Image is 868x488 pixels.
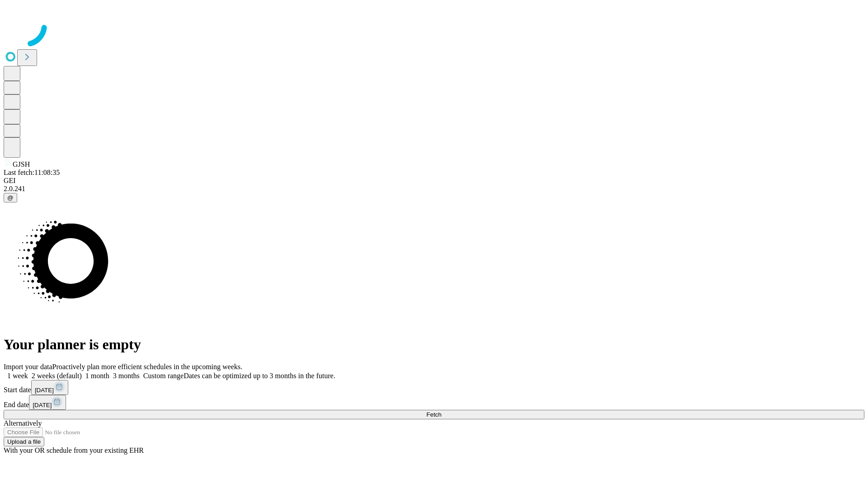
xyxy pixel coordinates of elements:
[4,395,864,410] div: End date
[4,446,144,454] span: With your OR schedule from your existing EHR
[4,437,44,446] button: Upload a file
[4,363,52,371] span: Import your data
[52,363,242,371] span: Proactively plan more efficient schedules in the upcoming weeks.
[4,336,864,353] h1: Your planner is empty
[4,419,42,427] span: Alternatively
[35,387,54,394] span: [DATE]
[4,193,17,202] button: @
[4,177,864,185] div: GEI
[31,380,68,395] button: [DATE]
[113,372,140,380] span: 3 months
[32,372,82,380] span: 2 weeks (default)
[7,372,28,380] span: 1 week
[7,194,14,201] span: @
[13,160,30,168] span: GJSH
[184,372,335,380] span: Dates can be optimized up to 3 months in the future.
[4,410,864,419] button: Fetch
[143,372,184,380] span: Custom range
[4,380,864,395] div: Start date
[29,395,66,410] button: [DATE]
[426,411,441,418] span: Fetch
[85,372,109,380] span: 1 month
[33,402,52,408] span: [DATE]
[4,169,60,176] span: Last fetch: 11:08:35
[4,185,864,193] div: 2.0.241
